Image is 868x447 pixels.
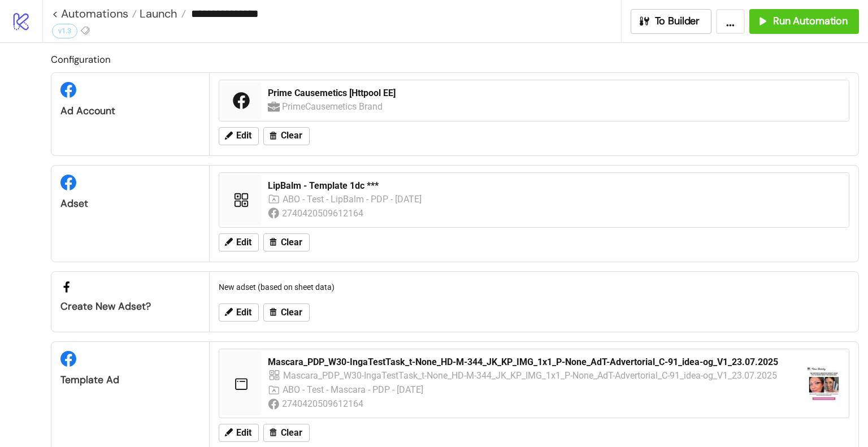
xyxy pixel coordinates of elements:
button: ... [716,9,745,34]
button: Run Automation [749,9,859,34]
span: Edit [236,237,251,248]
h2: Configuration [51,52,859,67]
span: Edit [236,307,251,318]
button: Edit [219,303,259,322]
button: To Builder [631,9,712,34]
div: LipBalm - Template 1dc *** [268,180,842,192]
a: < Automations [52,8,137,19]
button: Clear [263,233,310,251]
div: Ad Account [60,105,200,118]
div: 2740420509612164 [282,397,365,411]
button: Edit [219,233,259,251]
span: Edit [236,131,251,141]
div: Mascara_PDP_W30-IngaTestTask_t-None_HD-M-344_JK_KP_IMG_1x1_P-None_AdT-Advertorial_C-91_idea-og_V1... [283,368,778,383]
div: 2740420509612164 [282,206,365,220]
div: Create new adset? [60,300,200,313]
div: Template Ad [60,374,200,387]
span: Clear [281,131,302,141]
a: Launch [137,8,186,19]
button: Edit [219,127,259,145]
button: Clear [263,127,310,145]
button: Clear [263,424,310,442]
div: ABO - Test - Mascara - PDP - [DATE] [283,383,424,397]
div: Prime Causemetics [Httpool EE] [268,87,842,99]
span: Launch [137,6,177,21]
div: Mascara_PDP_W30-IngaTestTask_t-None_HD-M-344_JK_KP_IMG_1x1_P-None_AdT-Advertorial_C-91_idea-og_V1... [268,356,797,368]
div: Adset [60,197,200,210]
span: Run Automation [773,15,848,28]
div: v1.3 [52,24,77,38]
button: Edit [219,424,259,442]
span: Clear [281,307,302,318]
span: Clear [281,237,302,248]
img: https://external-fra5-2.xx.fbcdn.net/emg1/v/t13/18000477850161030225?url=https%3A%2F%2Fwww.facebo... [806,366,842,402]
span: Edit [236,428,251,438]
button: Clear [263,303,310,322]
div: ABO - Test - LipBalm - PDP - [DATE] [283,192,423,206]
span: To Builder [655,15,700,28]
div: PrimeCausemetics Brand [282,99,384,114]
div: New adset (based on sheet data) [214,276,854,298]
span: Clear [281,428,302,438]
